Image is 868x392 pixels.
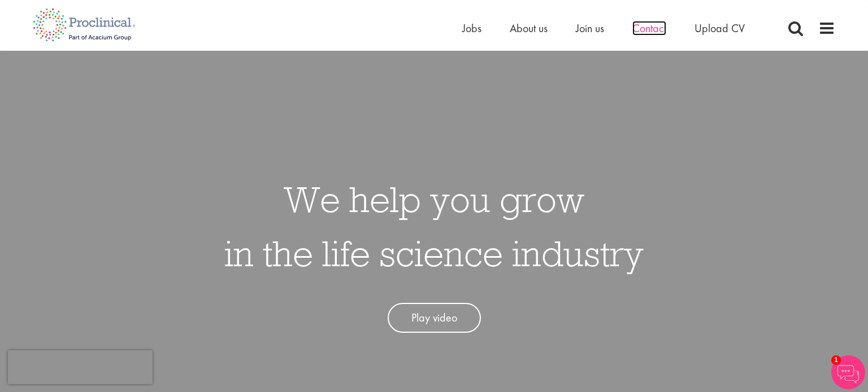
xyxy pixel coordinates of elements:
img: Chatbot [831,355,865,389]
a: Play video [388,303,481,333]
a: Upload CV [695,21,745,36]
h1: We help you grow in the life science industry [224,172,644,280]
a: About us [510,21,548,36]
a: Jobs [462,21,481,36]
a: Contact [632,21,666,36]
a: Join us [576,21,604,36]
span: 1 [831,355,841,365]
